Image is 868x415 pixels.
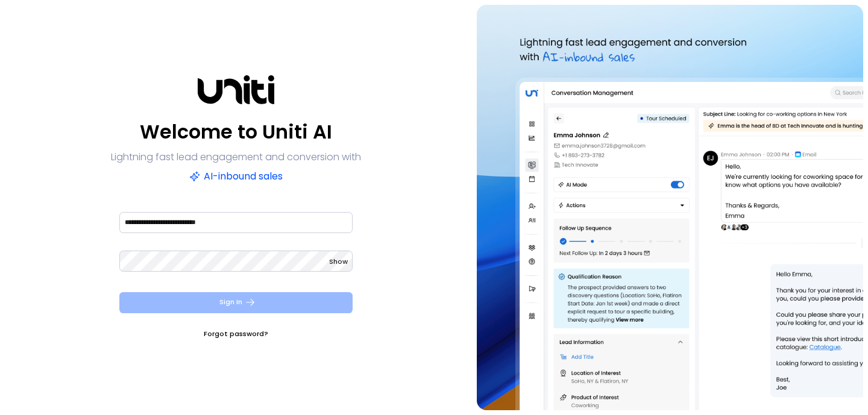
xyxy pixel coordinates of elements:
[111,149,361,166] p: Lightning fast lead engagement and conversion with
[140,117,332,146] p: Welcome to Uniti AI
[477,5,863,410] img: auth-hero.png
[189,168,283,185] p: AI-inbound sales
[329,255,348,267] button: Show
[204,328,268,340] a: Forgot password?
[119,292,353,313] button: Sign In
[329,257,348,266] span: Show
